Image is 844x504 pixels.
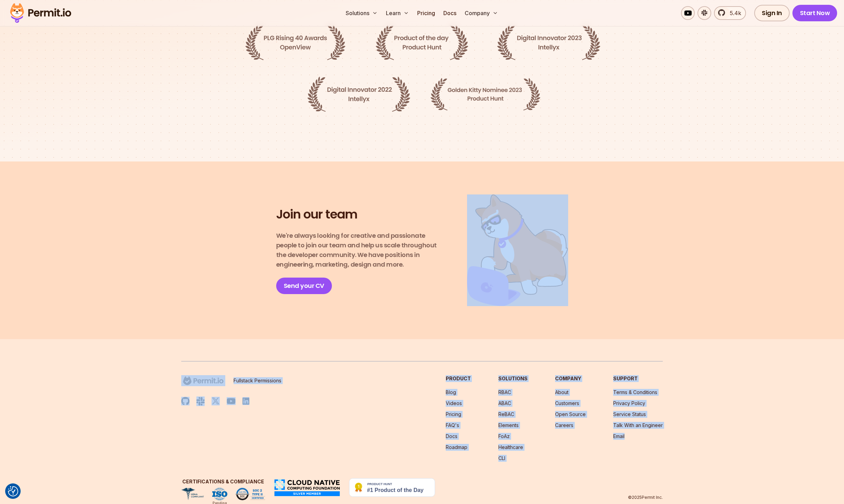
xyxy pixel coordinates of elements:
h3: Solutions [498,375,528,382]
a: Service Status [613,411,646,417]
img: slack [196,396,205,406]
span: 5.4k [726,9,741,17]
img: Golden Kitty Nominee 2023 Product Hunt [430,78,540,111]
a: CLI [498,455,505,461]
img: logo [181,375,225,386]
a: Blog [446,389,456,395]
img: PLG Rising 40 Awards OpenView [245,25,346,60]
img: Product of the day Product Hunt [376,25,468,60]
button: Consent Preferences [8,486,18,496]
img: linkedin [242,397,249,405]
h3: Certifications & Compliance [181,478,265,485]
a: Email [613,433,625,439]
a: FAQ's [446,422,459,428]
p: Fullstack Permissions [234,377,281,384]
img: Digital Innovator 2022 Intellyx [307,77,410,112]
a: Elements [498,422,519,428]
a: Customers [555,400,579,406]
a: Careers [555,422,573,428]
a: 5.4k [714,6,746,20]
button: Company [462,6,501,20]
img: Digital Innovator 2023 Intellyx [497,25,600,60]
a: Pricing [446,411,461,417]
a: Open Source [555,411,586,417]
a: Privacy Policy [613,400,645,406]
a: Docs [441,6,459,20]
img: Revisit consent button [8,486,18,496]
a: Send your CV [276,278,332,294]
img: ISO [212,488,227,500]
a: Roadmap [446,444,467,450]
h3: Support [613,375,663,382]
h2: Join our team [276,206,357,223]
a: RBAC [498,389,511,395]
p: © 2025 Permit Inc. [628,495,663,500]
img: github [181,397,190,405]
p: We're always looking for creative and passionate people to join our team and help us scale throug... [276,231,443,269]
img: twitter [212,397,220,405]
a: ReBAC [498,411,514,417]
a: FoAz [498,433,510,439]
h3: Product [446,375,471,382]
a: ABAC [498,400,511,406]
a: Talk With an Engineer [613,422,663,428]
a: Healthcare [498,444,523,450]
a: Docs [446,433,457,439]
img: Permit logo [7,1,74,25]
a: Start Now [792,5,837,21]
img: SOC [236,488,265,500]
button: Solutions [343,6,380,20]
a: Pricing [414,6,438,20]
img: Permit.io - Never build permissions again | Product Hunt [349,478,435,497]
a: Videos [446,400,462,406]
img: HIPAA [181,488,204,500]
a: Sign In [754,5,790,21]
button: Learn [383,6,412,20]
h3: Company [555,375,586,382]
a: Terms & Conditions [613,389,657,395]
img: youtube [227,397,236,405]
img: Join us [467,194,568,306]
a: About [555,389,569,395]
